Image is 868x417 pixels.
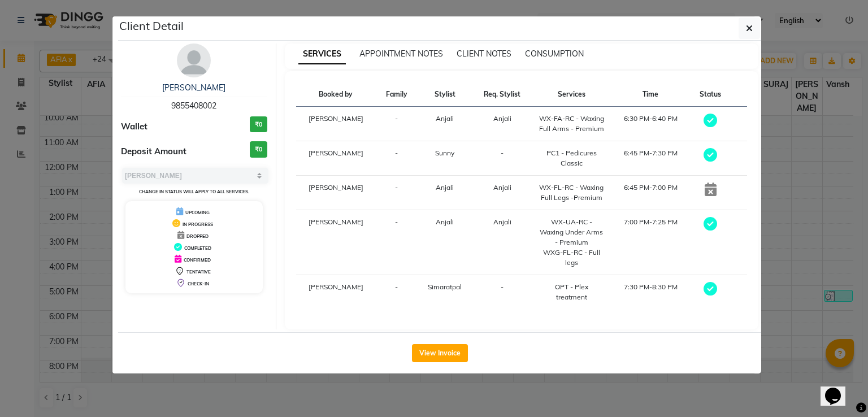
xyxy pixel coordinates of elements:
[539,183,605,203] div: WX-FL-RC - Waxing Full Legs -Premium
[457,49,511,59] span: CLIENT NOTES
[184,245,211,251] span: COMPLETED
[539,114,605,134] div: WX-FA-RC - Waxing Full Arms - Premium
[183,221,213,227] span: IN PROGRESS
[539,282,605,302] div: OPT - Plex treatment
[493,114,511,123] span: Anjali
[435,149,454,157] span: Sunny
[298,44,346,64] span: SERVICES
[412,344,468,362] button: View Invoice
[690,82,731,107] th: Status
[611,275,691,310] td: 7:30 PM-8:30 PM
[436,183,454,192] span: Anjali
[121,145,186,158] span: Deposit Amount
[121,120,147,133] span: Wallet
[539,217,605,247] div: WX-UA-RC - Waxing Under Arms - Premium
[376,141,417,176] td: -
[493,183,511,192] span: Anjali
[436,114,454,123] span: Anjali
[186,269,211,275] span: TENTATIVE
[525,49,584,59] span: CONSUMPTION
[296,82,376,107] th: Booked by
[184,257,211,263] span: CONFIRMED
[296,210,376,275] td: [PERSON_NAME]
[532,82,611,107] th: Services
[119,18,184,34] h5: Client Detail
[250,141,267,158] h3: ₹0
[376,82,417,107] th: Family
[417,82,472,107] th: Stylist
[376,210,417,275] td: -
[296,141,376,176] td: [PERSON_NAME]
[376,107,417,141] td: -
[539,148,605,168] div: PC1 - Pedicures Classic
[359,49,443,59] span: APPOINTMENT NOTES
[250,116,267,133] h3: ₹0
[539,247,605,268] div: WXG-FL-RC - Full legs
[611,210,691,275] td: 7:00 PM-7:25 PM
[186,233,209,239] span: DROPPED
[473,82,532,107] th: Req. Stylist
[611,141,691,176] td: 6:45 PM-7:30 PM
[185,210,210,215] span: UPCOMING
[188,281,209,286] span: CHECK-IN
[376,275,417,310] td: -
[139,189,249,194] small: Change in status will apply to all services.
[473,141,532,176] td: -
[493,218,511,226] span: Anjali
[436,218,454,226] span: Anjali
[296,107,376,141] td: [PERSON_NAME]
[296,176,376,210] td: [PERSON_NAME]
[171,101,216,111] span: 9855408002
[376,176,417,210] td: -
[611,176,691,210] td: 6:45 PM-7:00 PM
[821,372,857,406] iframe: chat widget
[611,82,691,107] th: Time
[162,82,225,93] a: [PERSON_NAME]
[473,275,532,310] td: -
[177,44,211,77] img: avatar
[296,275,376,310] td: [PERSON_NAME]
[611,107,691,141] td: 6:30 PM-6:40 PM
[428,283,462,291] span: Simaratpal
